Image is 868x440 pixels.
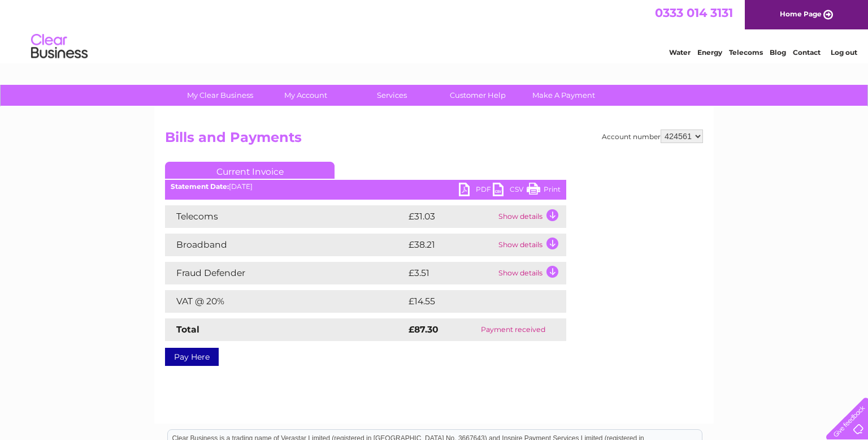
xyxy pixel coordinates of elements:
div: [DATE] [165,183,566,191]
td: £31.03 [406,205,496,228]
a: Water [669,48,691,57]
a: Blog [770,48,786,57]
td: Fraud Defender [165,262,406,284]
a: PDF [459,183,493,199]
a: Customer Help [431,85,524,106]
td: £38.21 [406,234,496,256]
td: £3.51 [406,262,496,284]
td: £14.55 [406,290,542,313]
a: Services [345,85,439,106]
td: VAT @ 20% [165,290,406,313]
a: Make A Payment [517,85,610,106]
td: Show details [496,234,566,256]
td: Show details [496,205,566,228]
a: Contact [793,48,821,57]
a: Telecoms [729,48,763,57]
div: Clear Business is a trading name of Verastar Limited (registered in [GEOGRAPHIC_DATA] No. 3667643... [168,6,702,55]
div: Account number [602,130,703,143]
a: Energy [697,48,722,57]
a: Pay Here [165,348,219,366]
a: Print [527,183,561,199]
b: Statement Date: [171,182,229,191]
strong: £87.30 [409,324,439,335]
a: 0333 014 3131 [655,6,733,20]
h2: Bills and Payments [165,130,703,151]
img: logo.png [31,29,88,64]
a: My Clear Business [173,85,267,106]
a: CSV [493,183,527,199]
a: Log out [831,48,857,57]
td: Broadband [165,234,406,256]
a: My Account [259,85,353,106]
td: Payment received [460,318,566,341]
strong: Total [176,324,199,335]
td: Telecoms [165,205,406,228]
a: Current Invoice [165,162,335,179]
td: Show details [496,262,566,284]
